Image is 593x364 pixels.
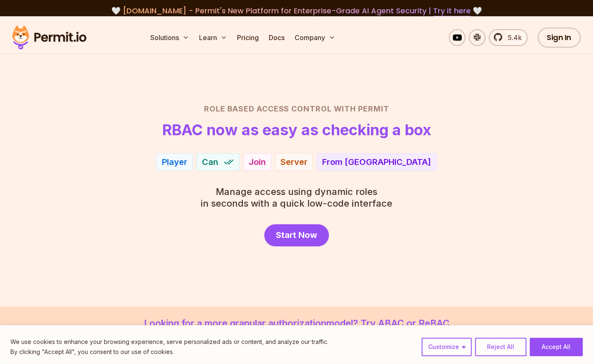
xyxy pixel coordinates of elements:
a: Docs [265,29,288,46]
p: We use cookies to enhance your browsing experience, serve personalized ads or content, and analyz... [10,337,328,347]
img: Permit logo [8,23,90,52]
div: Server [280,156,308,168]
p: Looking for a more granular authorization model? Try or [20,316,573,330]
a: 5.4k [489,29,527,46]
div: From [GEOGRAPHIC_DATA] [322,156,431,168]
h2: Role Based Access Control [20,103,573,115]
button: Reject All [475,338,526,356]
button: Customize [421,338,472,356]
div: 🤍 🤍 [20,5,573,17]
button: Accept All [530,338,583,356]
h1: RBAC now as easy as checking a box [162,121,431,138]
button: Solutions [147,29,192,46]
button: Learn [196,29,230,46]
span: Can [202,156,218,168]
div: Player [162,156,187,168]
p: in seconds with a quick low-code interface [201,186,392,209]
span: Manage access using dynamic roles [201,186,392,197]
a: Start Now [264,224,329,246]
span: with Permit [333,103,389,115]
a: ReBAC [419,318,449,329]
a: Sign In [537,28,580,48]
span: [DOMAIN_NAME] - Permit's New Platform for Enterprise-Grade AI Agent Security | [123,5,471,16]
a: Pricing [234,29,262,46]
button: Company [291,29,338,46]
span: 5.4k [503,33,522,43]
span: Start Now [276,229,317,241]
a: ABAC [378,318,404,329]
div: Join [249,156,266,168]
p: By clicking "Accept All", you consent to our use of cookies. [10,347,328,357]
a: Try it here [433,5,471,16]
